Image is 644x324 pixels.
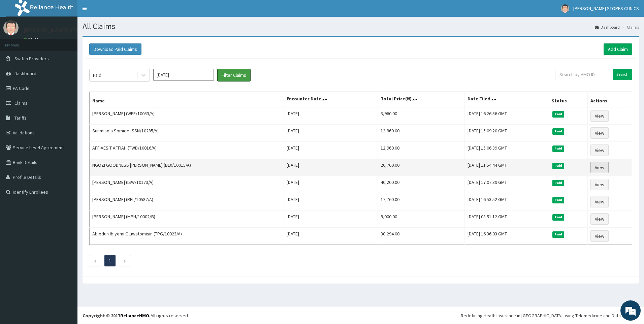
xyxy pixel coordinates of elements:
[24,37,40,41] a: Online
[94,258,97,264] a: Previous page
[90,159,284,176] td: NGOZI GOODNESS [PERSON_NAME] (BLX/10015/A)
[284,107,378,125] td: [DATE]
[14,115,27,121] span: Tariffs
[90,142,284,159] td: AFFIAESIT AFFIAH (TWD/10016/A)
[465,159,549,176] td: [DATE] 11:54:44 GMT
[465,176,549,193] td: [DATE] 17:07:39 GMT
[284,228,378,245] td: [DATE]
[461,312,639,319] div: Redefining Heath Insurance in [GEOGRAPHIC_DATA] using Telemedicine and Data Science!
[552,111,565,117] span: Paid
[378,92,465,107] th: Total Price(₦)
[552,197,565,203] span: Paid
[83,313,151,319] strong: Copyright © 2017 .
[590,144,609,156] a: View
[590,196,609,207] a: View
[90,92,284,107] th: Name
[89,43,141,55] button: Download Paid Claims
[24,27,112,33] p: [PERSON_NAME] STOPES CLINICS
[587,92,632,107] th: Actions
[552,180,565,186] span: Paid
[552,145,565,152] span: Paid
[620,24,639,30] li: Claims
[14,56,49,62] span: Switch Providers
[590,127,609,139] a: View
[590,110,609,122] a: View
[90,176,284,193] td: [PERSON_NAME] (ISW/10173/A)
[378,176,465,193] td: 40,200.00
[153,69,214,81] input: Select Month and Year
[284,125,378,142] td: [DATE]
[555,69,610,80] input: Search by HMO ID
[284,193,378,210] td: [DATE]
[90,107,284,125] td: [PERSON_NAME] (WFE/10053/A)
[465,125,549,142] td: [DATE] 15:09:20 GMT
[284,159,378,176] td: [DATE]
[465,142,549,159] td: [DATE] 15:06:39 GMT
[83,22,639,31] h1: All Claims
[465,228,549,245] td: [DATE] 16:36:03 GMT
[378,193,465,210] td: 17,760.00
[465,107,549,125] td: [DATE] 16:26:56 GMT
[93,72,101,78] div: Paid
[590,162,609,173] a: View
[552,128,565,134] span: Paid
[284,210,378,228] td: [DATE]
[109,258,111,264] a: Page 1 is your current page
[284,176,378,193] td: [DATE]
[217,69,251,82] button: Filter Claims
[552,163,565,169] span: Paid
[378,142,465,159] td: 12,960.00
[378,125,465,142] td: 12,960.00
[552,214,565,220] span: Paid
[595,24,620,30] a: Dashboard
[77,307,644,324] footer: All rights reserved.
[90,125,284,142] td: Sunmisola Somide (SSN/10285/A)
[465,210,549,228] td: [DATE] 08:51:12 GMT
[552,231,565,237] span: Paid
[284,142,378,159] td: [DATE]
[284,92,378,107] th: Encounter Date
[90,193,284,210] td: [PERSON_NAME] (REL/10587/A)
[465,92,549,107] th: Date Filed
[14,100,28,106] span: Claims
[549,92,587,107] th: Status
[90,210,284,228] td: [PERSON_NAME] (MPH/10002/B)
[378,228,465,245] td: 30,294.00
[590,179,609,190] a: View
[590,213,609,225] a: View
[120,313,149,319] a: RelianceHMO
[573,5,639,11] span: [PERSON_NAME] STOPES CLINICS
[590,230,609,242] a: View
[123,258,126,264] a: Next page
[378,210,465,228] td: 9,000.00
[378,107,465,125] td: 3,960.00
[604,43,632,55] a: Add Claim
[378,159,465,176] td: 20,760.00
[14,70,36,76] span: Dashboard
[3,20,19,35] img: User Image
[465,193,549,210] td: [DATE] 16:53:52 GMT
[561,4,569,13] img: User Image
[90,228,284,245] td: Abiodun Ibiyemi Oluwatomisin (TPG/10023/A)
[613,69,632,80] input: Search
